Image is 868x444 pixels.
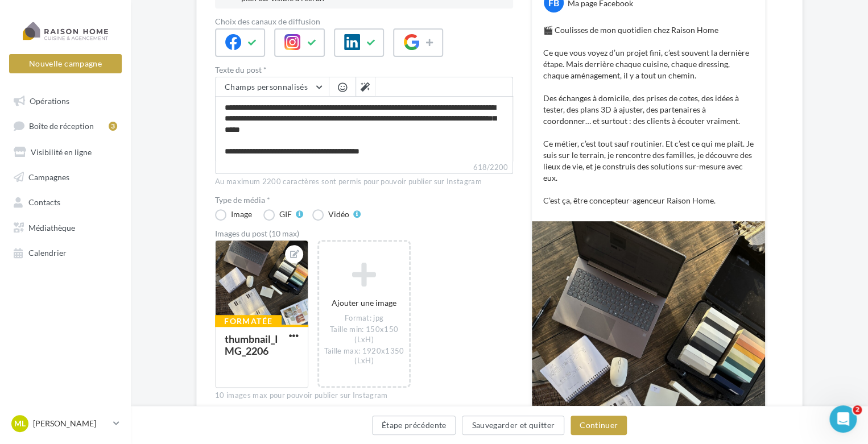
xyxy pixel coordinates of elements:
[543,24,754,206] p: 🎬 Coulisses de mon quotidien chez Raison Home Ce que vous voyez d’un projet fini, c’est souvent l...
[28,248,67,258] span: Calendrier
[7,141,124,161] a: Visibilité en ligne
[29,121,94,131] span: Boîte de réception
[109,122,117,131] div: 3
[215,315,282,327] div: Formatée
[28,172,69,181] span: Campagnes
[853,405,862,414] span: 2
[7,166,124,186] a: Campagnes
[215,18,513,26] label: Choix des canaux de diffusion
[7,217,124,237] a: Médiathèque
[7,242,124,262] a: Calendrier
[31,147,92,156] span: Visibilité en ligne
[279,210,292,218] div: GIF
[225,333,278,357] div: thumbnail_IMG_2206
[7,191,124,211] a: Contacts
[215,66,513,74] label: Texte du post *
[215,230,513,238] div: Images du post (10 max)
[215,391,513,401] div: 10 images max pour pouvoir publier sur Instagram
[215,177,513,187] div: Au maximum 2200 caractères sont permis pour pouvoir publier sur Instagram
[28,197,60,207] span: Contacts
[7,90,124,110] a: Opérations
[225,82,308,92] span: Champs personnalisés
[215,161,513,174] label: 618/2200
[7,115,124,136] a: Boîte de réception3
[571,416,627,435] button: Continuer
[14,418,26,429] span: ML
[462,416,564,435] button: Sauvegarder et quitter
[216,77,329,97] button: Champs personnalisés
[829,405,857,433] iframe: Intercom live chat
[328,210,349,218] div: Vidéo
[9,54,122,73] button: Nouvelle campagne
[33,418,109,429] p: [PERSON_NAME]
[30,96,69,105] span: Opérations
[215,196,513,204] label: Type de média *
[28,222,75,232] span: Médiathèque
[372,416,456,435] button: Étape précédente
[9,413,122,434] a: ML [PERSON_NAME]
[231,210,252,218] div: Image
